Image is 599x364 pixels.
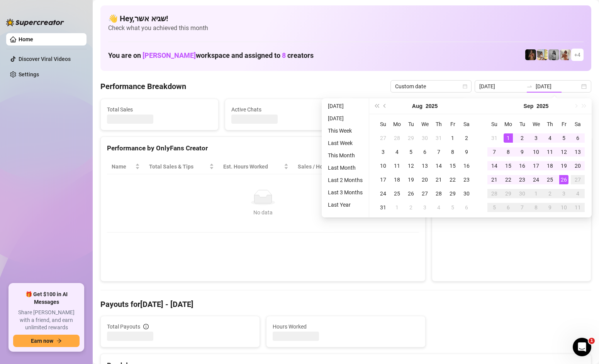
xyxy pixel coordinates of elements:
[107,322,140,331] span: Total Payouts
[463,84,467,89] span: calendar
[282,51,286,59] span: 8
[223,162,282,171] div: Est. Hours Worked
[350,159,419,174] th: Chat Conversion
[107,105,212,114] span: Total Sales
[112,162,134,171] span: Name
[479,82,523,91] input: Start date
[438,143,585,153] div: Sales by OnlyFans Creator
[574,51,580,59] span: + 4
[6,19,64,26] img: logo-BBDzfeDw.svg
[143,324,149,329] span: info-circle
[13,309,80,332] span: Share [PERSON_NAME] with a friend, and earn unlimited rewards
[231,105,336,114] span: Active Chats
[273,322,419,331] span: Hours Worked
[395,81,467,92] span: Custom date
[19,56,71,62] a: Discover Viral Videos
[19,36,33,42] a: Home
[31,338,53,344] span: Earn now
[144,159,219,174] th: Total Sales & Tips
[356,105,461,114] span: Messages Sent
[298,162,339,171] span: Sales / Hour
[108,24,584,32] span: Check what you achieved this month
[100,81,186,92] h4: Performance Breakdown
[293,159,350,174] th: Sales / Hour
[13,291,80,306] span: 🎁 Get $100 in AI Messages
[107,159,144,174] th: Name
[108,13,584,24] h4: 👋 Hey, שגיא אשר !
[19,71,39,78] a: Settings
[525,49,536,60] img: D
[589,338,595,344] span: 1
[536,82,580,91] input: End date
[56,338,62,344] span: arrow-right
[108,51,314,60] h1: You are on workspace and assigned to creators
[560,49,571,60] img: Green
[573,338,591,356] iframe: Intercom live chat
[537,49,548,60] img: Prinssesa4u
[13,335,80,347] button: Earn nowarrow-right
[526,83,533,89] span: swap-right
[107,143,419,153] div: Performance by OnlyFans Creator
[143,51,196,59] span: [PERSON_NAME]
[115,208,411,217] div: No data
[354,162,408,171] span: Chat Conversion
[100,299,591,310] h4: Payouts for [DATE] - [DATE]
[548,49,559,60] img: A
[149,162,208,171] span: Total Sales & Tips
[526,83,533,89] span: to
